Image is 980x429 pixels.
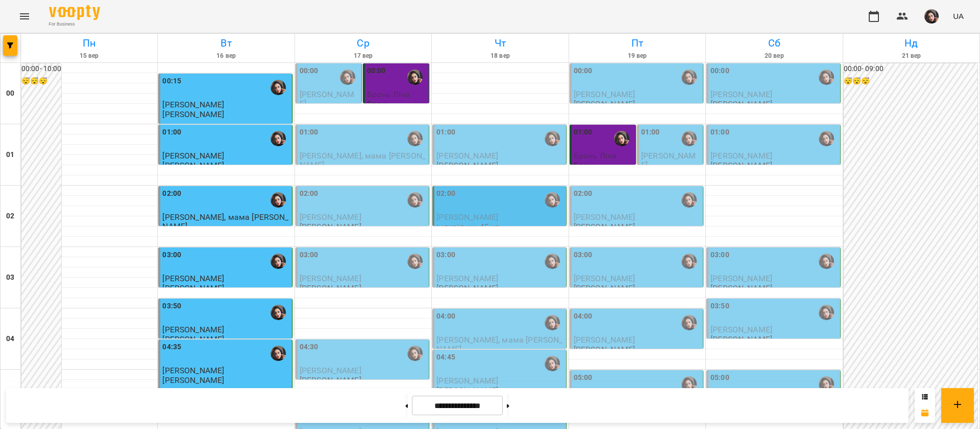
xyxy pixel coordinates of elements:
[21,76,61,87] h6: 😴😴😴
[574,335,635,345] span: [PERSON_NAME]
[271,305,286,320] img: Гусак Олена Армаїсівна \МА укр .рос\ШЧ укр .рос\\ https://us06web.zoom.us/j/83079612343
[574,372,593,383] label: 05:00
[844,63,977,75] h6: 00:00 - 09:00
[681,192,697,208] img: Гусак Олена Армаїсівна \МА укр .рос\ШЧ укр .рос\\ https://us06web.zoom.us/j/83079612343
[681,376,697,392] div: Гусак Олена Армаїсівна \МА укр .рос\ШЧ укр .рос\\ https://us06web.zoom.us/j/83079612343
[436,376,498,386] span: [PERSON_NAME]
[545,192,560,208] img: Гусак Олена Армаїсівна \МА укр .рос\ШЧ укр .рос\\ https://us06web.zoom.us/j/83079612343
[710,65,729,77] label: 00:00
[300,151,426,169] span: [PERSON_NAME], мама [PERSON_NAME]
[681,254,697,269] img: Гусак Олена Армаїсівна \МА укр .рос\ШЧ укр .рос\\ https://us06web.zoom.us/j/83079612343
[614,131,629,146] img: Гусак Олена Армаїсівна \МА укр .рос\ШЧ укр .рос\\ https://us06web.zoom.us/j/83079612343
[271,254,286,269] img: Гусак Олена Армаїсівна \МА укр .рос\ШЧ укр .рос\\ https://us06web.zoom.us/j/83079612343
[300,250,318,261] label: 03:00
[407,70,423,85] img: Гусак Олена Армаїсівна \МА укр .рос\ШЧ укр .рос\\ https://us06web.zoom.us/j/83079612343
[819,131,834,146] div: Гусак Олена Армаїсівна \МА укр .рос\ШЧ укр .рос\\ https://us06web.zoom.us/j/83079612343
[407,131,423,146] img: Гусак Олена Армаїсівна \МА укр .рос\ШЧ укр .рос\\ https://us06web.zoom.us/j/83079612343
[845,35,978,51] h6: Нд
[681,70,697,85] div: Гусак Олена Армаїсівна \МА укр .рос\ШЧ укр .рос\\ https://us06web.zoom.us/j/83079612343
[953,11,964,21] span: UA
[300,89,355,108] span: [PERSON_NAME]
[407,254,423,269] img: Гусак Олена Армаїсівна \МА укр .рос\ШЧ укр .рос\\ https://us06web.zoom.us/j/83079612343
[300,188,318,199] label: 02:00
[574,274,635,283] span: [PERSON_NAME]
[710,127,729,138] label: 01:00
[367,89,410,99] span: Бронь Ліна
[271,131,286,146] img: Гусак Олена Армаїсівна \МА укр .рос\ШЧ укр .рос\\ https://us06web.zoom.us/j/83079612343
[819,70,834,85] img: Гусак Олена Армаїсівна \МА укр .рос\ШЧ укр .рос\\ https://us06web.zoom.us/j/83079612343
[681,315,697,330] img: Гусак Олена Армаїсівна \МА укр .рос\ШЧ укр .рос\\ https://us06web.zoom.us/j/83079612343
[545,315,560,330] img: Гусак Олена Армаїсівна \МА укр .рос\ШЧ укр .рос\\ https://us06web.zoom.us/j/83079612343
[436,212,498,222] span: [PERSON_NAME]
[436,352,455,363] label: 04:45
[433,51,567,61] h6: 18 вер
[22,51,156,61] h6: 15 вер
[162,335,224,344] p: [PERSON_NAME]
[545,254,560,269] img: Гусак Олена Армаїсівна \МА укр .рос\ШЧ укр .рос\\ https://us06web.zoom.us/j/83079612343
[574,65,593,77] label: 00:00
[545,131,560,146] img: Гусак Олена Армаїсівна \МА укр .рос\ШЧ укр .рос\\ https://us06web.zoom.us/j/83079612343
[300,65,318,77] label: 00:00
[12,4,37,29] button: Menu
[300,376,361,385] p: [PERSON_NAME]
[710,325,772,334] span: [PERSON_NAME]
[436,151,498,161] span: [PERSON_NAME]
[6,88,14,99] h6: 00
[436,274,498,283] span: [PERSON_NAME]
[707,51,841,61] h6: 20 вер
[271,80,286,95] img: Гусак Олена Армаїсівна \МА укр .рос\ШЧ укр .рос\\ https://us06web.zoom.us/j/83079612343
[949,7,968,26] button: UA
[710,100,772,108] p: [PERSON_NAME]
[300,284,361,292] p: [PERSON_NAME]
[574,127,593,138] label: 01:00
[162,127,181,138] label: 01:00
[710,89,772,99] span: [PERSON_NAME]
[271,192,286,208] img: Гусак Олена Армаїсівна \МА укр .рос\ШЧ укр .рос\\ https://us06web.zoom.us/j/83079612343
[819,254,834,269] img: Гусак Олена Армаїсівна \МА укр .рос\ШЧ укр .рос\\ https://us06web.zoom.us/j/83079612343
[300,366,361,375] span: [PERSON_NAME]
[6,211,14,222] h6: 02
[162,342,181,353] label: 04:35
[819,376,834,392] img: Гусак Олена Армаїсівна \МА укр .рос\ШЧ укр .рос\\ https://us06web.zoom.us/j/83079612343
[49,5,100,20] img: Voopty Logo
[162,284,224,292] p: [PERSON_NAME]
[710,284,772,292] p: [PERSON_NAME]
[710,372,729,383] label: 05:00
[641,151,696,169] span: [PERSON_NAME]
[162,250,181,261] label: 03:00
[436,284,498,292] p: [PERSON_NAME]
[162,110,224,119] p: [PERSON_NAME]
[300,274,361,283] span: [PERSON_NAME]
[271,346,286,361] div: Гусак Олена Армаїсівна \МА укр .рос\ШЧ укр .рос\\ https://us06web.zoom.us/j/83079612343
[162,151,224,161] span: [PERSON_NAME]
[641,127,660,138] label: 01:00
[819,305,834,320] img: Гусак Олена Армаїсівна \МА укр .рос\ШЧ укр .рос\\ https://us06web.zoom.us/j/83079612343
[6,149,14,161] h6: 01
[162,274,224,283] span: [PERSON_NAME]
[571,51,704,61] h6: 19 вер
[924,9,939,24] img: 415cf204168fa55e927162f296ff3726.jpg
[407,192,423,208] img: Гусак Олена Армаїсівна \МА укр .рос\ШЧ укр .рос\\ https://us06web.zoom.us/j/83079612343
[545,356,560,371] img: Гусак Олена Армаїсівна \МА укр .рос\ШЧ укр .рос\\ https://us06web.zoom.us/j/83079612343
[574,212,635,222] span: [PERSON_NAME]
[367,65,386,77] label: 00:00
[297,51,430,61] h6: 17 вер
[300,127,318,138] label: 01:00
[710,250,729,261] label: 03:00
[574,89,635,99] span: [PERSON_NAME]
[407,346,423,361] img: Гусак Олена Армаїсівна \МА укр .рос\ШЧ укр .рос\\ https://us06web.zoom.us/j/83079612343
